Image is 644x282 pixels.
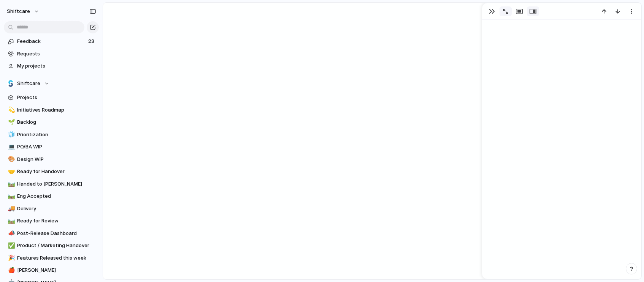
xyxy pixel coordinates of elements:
a: 🎨Design WIP [4,154,99,165]
button: Shiftcare [4,78,99,89]
a: 🚚Delivery [4,203,99,214]
button: 💻 [7,143,14,151]
span: Eng Accepted [17,192,96,200]
button: 🎉 [7,254,14,262]
span: 23 [88,38,96,45]
button: 🍎 [7,266,14,274]
a: 🎉Features Released this week [4,252,99,264]
button: 💫 [7,106,14,114]
div: 🎉 [8,254,13,262]
a: 🛤️Eng Accepted [4,191,99,202]
span: Initiatives Roadmap [17,106,96,114]
span: Handed to [PERSON_NAME] [17,180,96,188]
button: 🚚 [7,205,14,213]
div: 🍎 [8,266,13,275]
span: shiftcare [7,8,30,15]
div: 🛤️ [8,217,13,225]
span: Projects [17,94,96,101]
span: [PERSON_NAME] [17,266,96,274]
div: 🎨 [8,155,13,164]
button: 🌱 [7,118,14,126]
div: 🌱 [8,118,13,127]
a: 💻PO/BA WIP [4,141,99,153]
a: ✅Product / Marketing Handover [4,240,99,251]
div: 💫 [8,106,13,114]
span: PO/BA WIP [17,143,96,151]
span: Features Released this week [17,254,96,262]
span: Product / Marketing Handover [17,242,96,249]
button: 🧊 [7,131,14,139]
button: 🛤️ [7,192,14,200]
button: 🛤️ [7,180,14,188]
a: 🌱Backlog [4,117,99,128]
div: 🤝 [8,167,13,176]
span: Ready for Handover [17,168,96,175]
div: ✅ [8,241,13,250]
a: 🛤️Ready for Review [4,215,99,227]
a: 🧊Prioritization [4,129,99,140]
a: 💫Initiatives Roadmap [4,104,99,116]
a: Requests [4,48,99,60]
span: Delivery [17,205,96,213]
span: Backlog [17,118,96,126]
a: Feedback23 [4,36,99,47]
div: 🛤️ [8,180,13,188]
span: My projects [17,62,96,70]
button: 📣 [7,230,14,237]
span: Requests [17,50,96,58]
div: 🚚 [8,204,13,213]
span: Design WIP [17,156,96,163]
button: shiftcare [3,5,43,17]
div: 💻 [8,143,13,151]
div: 🧊 [8,130,13,139]
a: My projects [4,60,99,72]
span: Ready for Review [17,217,96,225]
button: 🎨 [7,156,14,163]
div: 📣 [8,229,13,238]
button: 🛤️ [7,217,14,225]
button: ✅ [7,242,14,249]
div: 🛤️ [8,192,13,201]
span: Prioritization [17,131,96,139]
span: Shiftcare [17,80,40,87]
span: Post-Release Dashboard [17,230,96,237]
a: 📣Post-Release Dashboard [4,228,99,239]
a: Projects [4,92,99,103]
span: Feedback [17,38,86,45]
a: 🍎[PERSON_NAME] [4,265,99,276]
button: 🤝 [7,168,14,175]
a: 🤝Ready for Handover [4,166,99,177]
a: 🛤️Handed to [PERSON_NAME] [4,178,99,190]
